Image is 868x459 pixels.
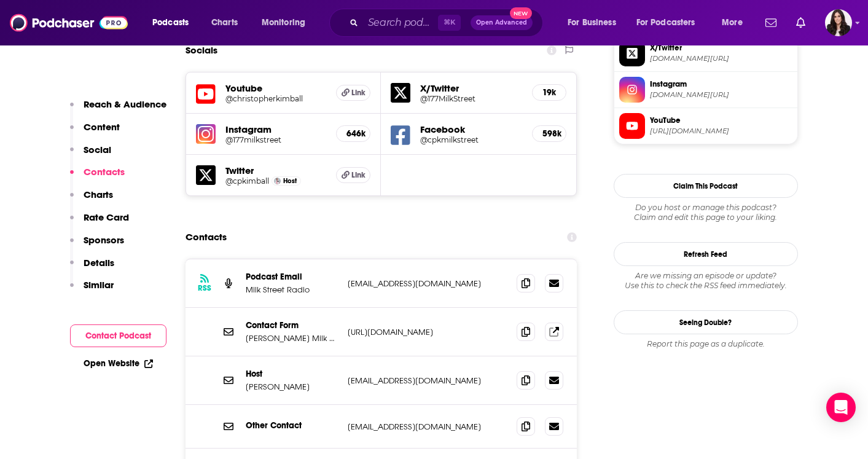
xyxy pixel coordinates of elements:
a: @cpkmilkstreet [420,135,522,144]
span: ⌘ K [438,15,461,31]
p: Sponsors [84,234,124,246]
a: X/Twitter[DOMAIN_NAME][URL] [619,41,792,66]
a: YouTube[URL][DOMAIN_NAME] [619,113,792,139]
button: Charts [70,189,113,211]
p: Contact Form [246,320,338,331]
a: Open Website [84,358,153,369]
a: Instagram[DOMAIN_NAME][URL] [619,77,792,103]
button: Content [70,121,120,144]
p: Charts [84,189,113,200]
button: Refresh Feed [614,242,798,266]
span: Link [351,88,366,98]
button: Social [70,144,111,167]
span: For Podcasters [636,14,695,31]
div: Open Intercom Messenger [826,393,856,422]
p: Host [246,369,338,379]
input: Search podcasts, credits, & more... [363,13,438,33]
h5: 646k [346,128,360,139]
a: Show notifications dropdown [760,12,781,33]
p: Content [84,121,120,133]
button: open menu [713,13,758,33]
p: Rate Card [84,211,129,223]
a: Charts [203,13,245,33]
h5: Instagram [225,124,327,135]
button: open menu [559,13,631,33]
img: iconImage [196,124,216,144]
span: New [510,7,532,19]
button: Claim This Podcast [614,174,798,198]
button: Contact Podcast [70,324,166,347]
h5: Twitter [225,165,327,176]
button: open menu [144,13,205,33]
a: @christopherkimball [225,94,327,103]
span: Open Advanced [476,20,527,26]
span: More [722,14,743,31]
p: Similar [84,279,114,291]
a: @177milkstreet [225,135,327,144]
a: Link [336,167,370,183]
span: https://www.youtube.com/@christopherkimball [650,127,792,136]
h5: X/Twitter [420,82,522,94]
p: Details [84,257,114,269]
span: Link [351,170,366,180]
p: [EMAIL_ADDRESS][DOMAIN_NAME] [348,422,507,432]
div: Report this page as a duplicate. [614,339,798,349]
span: Podcasts [152,14,189,31]
h5: 19k [542,87,556,98]
span: X/Twitter [650,42,792,53]
a: @177MilkStreet [420,94,522,103]
div: Claim and edit this page to your liking. [614,203,798,222]
p: Social [84,144,111,155]
img: Christopher Kimball [274,178,281,184]
button: Reach & Audience [70,98,166,121]
span: For Business [568,14,616,31]
button: open menu [253,13,321,33]
span: Charts [211,14,238,31]
a: Seeing Double? [614,310,798,334]
button: Contacts [70,166,125,189]
a: Link [336,85,370,101]
p: [EMAIL_ADDRESS][DOMAIN_NAME] [348,278,507,289]
p: Contacts [84,166,125,178]
p: [EMAIL_ADDRESS][DOMAIN_NAME] [348,375,507,386]
p: Podcast Email [246,272,338,282]
span: Do you host or manage this podcast? [614,203,798,213]
button: Similar [70,279,114,302]
p: Milk Street Radio [246,284,338,295]
span: Monitoring [262,14,305,31]
button: Rate Card [70,211,129,234]
span: Instagram [650,79,792,90]
button: Show profile menu [825,9,852,36]
h2: Socials [186,39,217,62]
a: Show notifications dropdown [791,12,810,33]
span: twitter.com/177MilkStreet [650,54,792,63]
span: Host [283,177,297,185]
button: Sponsors [70,234,124,257]
img: Podchaser - Follow, Share and Rate Podcasts [10,11,128,34]
div: Search podcasts, credits, & more... [341,9,555,37]
p: Other Contact [246,420,338,431]
h2: Contacts [186,226,227,249]
p: [PERSON_NAME] Milk Street Radio [246,333,338,343]
p: [PERSON_NAME] [246,382,338,392]
div: Are we missing an episode or update? Use this to check the RSS feed immediately. [614,271,798,291]
button: Details [70,257,114,280]
h5: Facebook [420,124,522,135]
span: Logged in as RebeccaShapiro [825,9,852,36]
h5: Youtube [225,82,327,94]
img: User Profile [825,9,852,36]
a: @cpkimball [225,176,269,186]
button: Open AdvancedNew [471,15,533,30]
button: open menu [628,13,713,33]
span: YouTube [650,115,792,126]
h3: RSS [198,283,211,293]
p: Reach & Audience [84,98,166,110]
span: instagram.com/177milkstreet [650,90,792,100]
